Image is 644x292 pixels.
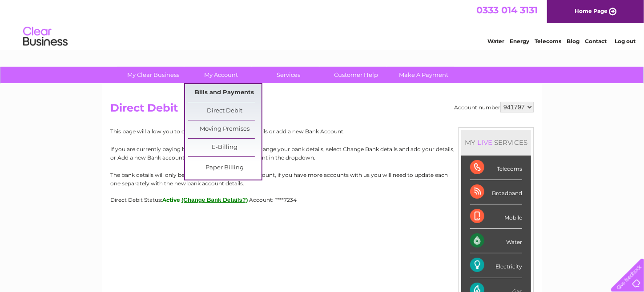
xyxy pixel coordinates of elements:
[110,145,534,162] p: If you are currently paying by Direct Debit and wish to change your bank details, select Change B...
[567,38,580,44] a: Blog
[110,171,534,188] p: The bank details will only be updated for the selected account, if you have more accounts with us...
[535,38,561,44] a: Telecoms
[387,67,461,83] a: Make A Payment
[475,138,494,147] div: LIVE
[113,5,533,43] div: Clear Business is a trading name of Verastar Limited (registered in [GEOGRAPHIC_DATA] No. 3667643...
[117,67,190,83] a: My Clear Business
[510,38,529,44] a: Energy
[23,23,68,50] img: logo.png
[585,38,607,44] a: Contact
[162,196,180,203] span: Active
[188,120,262,138] a: Moving Premises
[320,67,393,83] a: Customer Help
[470,156,522,180] div: Telecoms
[454,102,534,112] div: Account number
[110,196,534,203] div: Direct Debit Status:
[470,229,522,253] div: Water
[110,127,534,136] p: This page will allow you to change your Direct Debit details or add a new Bank Account.
[110,102,534,119] h2: Direct Debit
[470,253,522,278] div: Electricity
[188,159,262,177] a: Paper Billing
[188,139,262,156] a: E-Billing
[252,67,326,83] a: Services
[615,38,636,44] a: Log out
[470,204,522,229] div: Mobile
[476,4,538,16] a: 0333 014 3131
[185,67,258,83] a: My Account
[188,102,262,120] a: Direct Debit
[470,180,522,204] div: Broadband
[181,196,248,203] button: (Change Bank Details?)
[188,84,262,102] a: Bills and Payments
[461,130,531,155] div: MY SERVICES
[487,38,504,44] a: Water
